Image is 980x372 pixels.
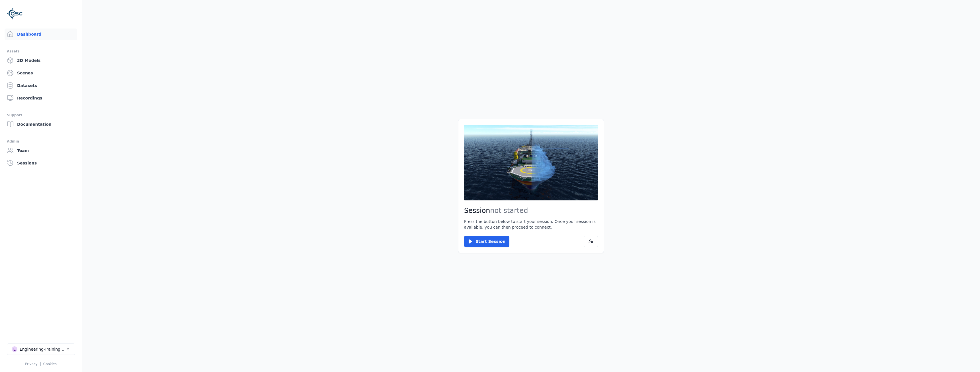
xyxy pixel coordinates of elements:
[12,346,17,352] div: E
[20,346,66,352] div: Engineering-Training (SSO Staging)
[5,67,77,79] a: Scenes
[5,119,77,130] a: Documentation
[7,112,75,119] div: Support
[7,48,75,55] div: Assets
[40,362,41,366] span: |
[5,157,77,169] a: Sessions
[7,138,75,145] div: Admin
[25,362,37,366] a: Privacy
[5,29,77,40] a: Dashboard
[5,55,77,66] a: 3D Models
[7,343,75,355] button: Select a workspace
[464,206,598,215] h2: Session
[490,207,528,215] span: not started
[464,236,509,247] button: Start Session
[7,6,23,22] img: Logo
[464,219,598,230] p: Press the button below to start your session. Once your session is available, you can then procee...
[43,362,57,366] a: Cookies
[5,145,77,156] a: Team
[5,92,77,104] a: Recordings
[5,80,77,91] a: Datasets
